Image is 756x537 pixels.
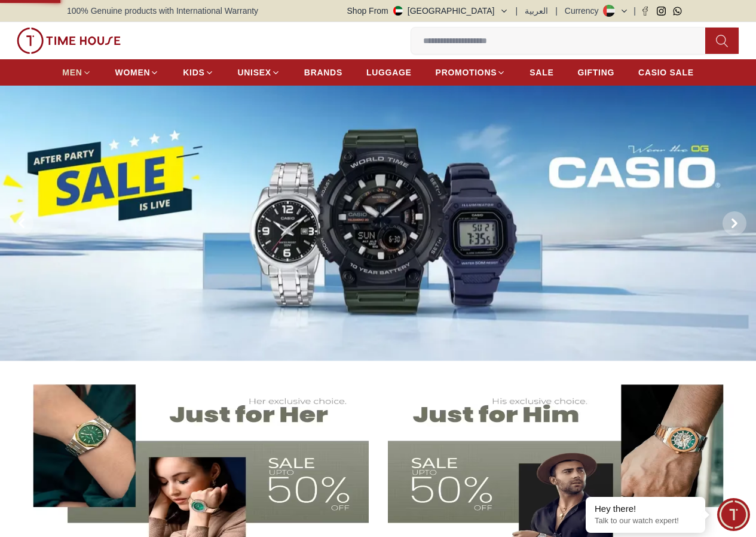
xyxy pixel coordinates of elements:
a: BRANDS [304,62,342,83]
div: Chat Widget [717,498,750,531]
a: MEN [62,62,91,83]
span: MEN [62,66,82,78]
span: | [555,5,558,17]
a: WOMEN [115,62,160,83]
span: UNISEX [238,66,271,78]
span: CASIO SALE [638,66,694,78]
span: | [516,5,518,17]
a: KIDS [183,62,213,83]
div: Hey there! [595,503,696,515]
span: SALE [529,66,553,78]
span: PROMOTIONS [436,66,497,78]
span: GIFTING [577,66,614,78]
a: CASIO SALE [638,62,694,83]
a: Facebook [641,7,650,16]
a: UNISEX [238,62,280,83]
img: United Arab Emirates [393,6,403,16]
button: العربية [525,5,548,17]
p: Talk to our watch expert! [595,516,696,526]
span: LUGGAGE [366,66,412,78]
span: | [633,5,636,17]
img: ... [17,28,121,54]
span: WOMEN [115,66,151,78]
a: SALE [529,62,553,83]
a: GIFTING [577,62,614,83]
span: BRANDS [304,66,342,78]
a: Instagram [657,7,666,16]
div: Currency [565,5,604,17]
span: 100% Genuine products with International Warranty [67,5,258,17]
a: Whatsapp [673,7,682,16]
button: Shop From[GEOGRAPHIC_DATA] [347,5,509,17]
span: KIDS [183,66,204,78]
a: PROMOTIONS [436,62,506,83]
a: LUGGAGE [366,62,412,83]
